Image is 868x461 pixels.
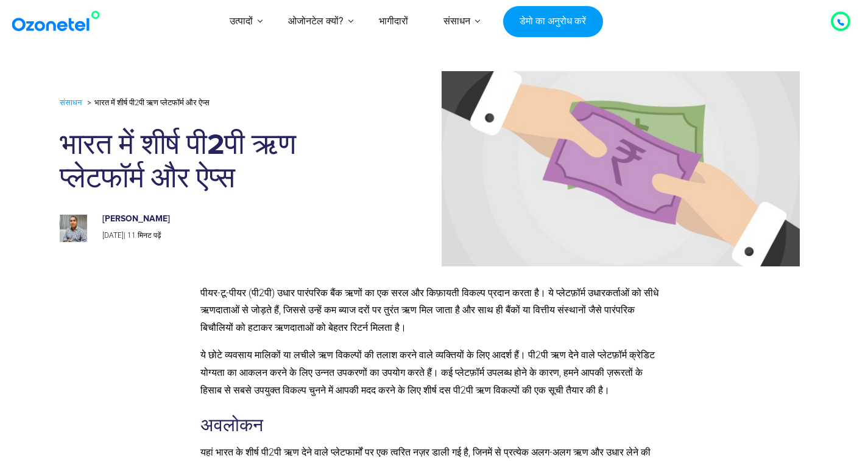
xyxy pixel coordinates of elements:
[94,98,210,107] font: भारत में शीर्ष पी2पी ऋण प्लेटफॉर्म और ऐप्स
[60,98,82,107] font: संसाधन
[124,231,125,240] font: |
[230,15,253,27] font: उत्पादों
[379,15,408,27] font: भागीदारों
[200,287,658,334] font: पीयर-टू-पीयर (पी2पी) उधार पारंपरिक बैंक ऋणों का एक सरल और किफ़ायती विकल्प प्रदान करता है। ये प्ले...
[127,231,136,240] font: 11
[381,71,800,266] img: peer-to-peer lending platforms
[520,15,586,27] font: डेमो का अनुरोध करें
[503,6,603,38] a: डेमो का अनुरोध करें
[288,15,344,27] font: ओजोनटेल क्यों?
[102,231,124,240] font: [DATE]
[200,415,263,437] font: अवलोकन
[200,349,655,396] font: ये छोटे व्यवसाय मालिकों या लचीले ऋण विकल्पों की तलाश करने वाले व्यक्तियों के लिए आदर्श हैं। पी2पी...
[60,215,87,242] img: prashanth-kancherla_avatar-200x200.jpeg
[443,15,470,27] font: संसाधन
[138,231,161,240] font: मिनट पढ़ें
[60,131,296,193] font: भारत में शीर्ष पी2पी ऋण प्लेटफॉर्म और ऐप्स
[60,95,82,109] a: संसाधन
[102,215,170,223] font: [PERSON_NAME]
